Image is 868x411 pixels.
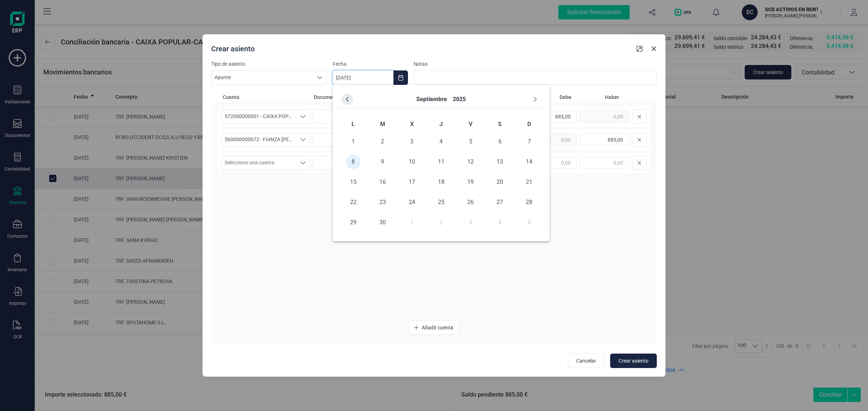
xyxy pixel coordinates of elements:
td: 13 [485,152,515,172]
span: 4 [434,134,448,149]
span: 9 [375,155,390,169]
td: 14 [515,152,544,172]
span: Añadir cuenta [422,324,453,331]
td: 19 [456,172,485,192]
td: 10 [397,152,426,172]
input: 0,00 [527,111,577,123]
input: 0,00 [580,157,629,169]
span: 5 [463,134,478,149]
td: 2 [368,131,397,152]
td: 20 [485,172,515,192]
span: 17 [405,175,419,189]
td: 4 [485,212,515,233]
button: Crear asiento [610,354,657,368]
span: X [410,121,414,127]
input: 0,00 [580,134,629,146]
td: 1 [339,131,368,152]
td: 3 [456,212,485,233]
input: 0,00 [580,111,629,123]
td: 28 [515,192,544,212]
span: 8 [346,155,361,169]
span: V [469,121,472,127]
span: 560000000072 - FIANZA [PERSON_NAME] [222,133,296,147]
td: 3 [397,131,426,152]
td: 24 [397,192,426,212]
span: 14 [522,155,536,169]
span: 15 [346,175,361,189]
span: 25 [434,195,448,209]
span: 13 [493,155,507,169]
td: 17 [397,172,426,192]
span: 30 [375,215,390,230]
span: 21 [522,175,536,189]
span: 19 [463,175,478,189]
td: 21 [515,172,544,192]
span: Documento [314,94,372,101]
span: L [352,121,355,127]
span: 18 [434,175,448,189]
span: 1 [346,134,361,149]
td: 11 [426,152,456,172]
span: 26 [463,195,478,209]
button: Choose Year [453,94,466,105]
td: 7 [515,131,544,152]
td: 15 [339,172,368,192]
td: 29 [339,212,368,233]
td: 5 [456,131,485,152]
span: M [380,121,385,127]
span: Crear asiento [618,357,648,364]
td: 2 [426,212,456,233]
td: 4 [426,131,456,152]
span: 24 [405,195,419,209]
button: Next Month [529,94,541,105]
span: Cancelar [576,357,596,364]
td: 1 [397,212,426,233]
span: 28 [522,195,536,209]
input: 0,00 [527,157,577,169]
div: Seleccione una cuenta [296,156,310,170]
button: Choose Date [393,70,408,85]
label: Fecha [333,60,408,68]
span: 572000000001 - CAIXA POPULAR-CAIXA RURAL, S.C.C.V. [222,110,296,124]
td: 5 [515,212,544,233]
span: Cuenta [223,94,311,101]
span: 6 [493,134,507,149]
td: 25 [426,192,456,212]
label: Notas [414,60,657,68]
span: D [527,121,531,127]
button: Choose Month [416,94,447,105]
label: Tipo de asiento [211,60,327,68]
td: 8 [339,152,368,172]
span: Seleccione una cuenta [222,156,296,170]
span: S [498,121,502,127]
span: 29 [346,215,361,230]
span: 3 [405,134,419,149]
div: Seleccione una cuenta [296,110,310,124]
span: J [439,121,443,127]
span: 20 [493,175,507,189]
div: Choose Date [333,85,550,241]
span: 2 [375,134,390,149]
td: 12 [456,152,485,172]
td: 9 [368,152,397,172]
span: 22 [346,195,361,209]
button: Previous Month [341,94,353,105]
td: 26 [456,192,485,212]
td: 23 [368,192,397,212]
span: 16 [375,175,390,189]
button: Añadir cuenta [409,320,459,335]
span: 23 [375,195,390,209]
td: 22 [339,192,368,212]
span: Apunte [212,71,313,85]
span: 12 [463,155,478,169]
div: Seleccione una cuenta [296,133,310,147]
input: 0,00 [527,134,577,146]
td: 6 [485,131,515,152]
td: 30 [368,212,397,233]
span: 11 [434,155,448,169]
div: Crear asiento [208,41,634,54]
span: 7 [522,134,536,149]
span: 10 [405,155,419,169]
td: 16 [368,172,397,192]
td: 18 [426,172,456,192]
